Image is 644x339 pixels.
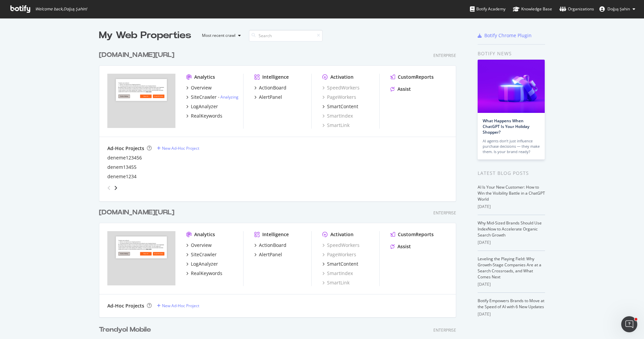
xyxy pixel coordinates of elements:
[322,94,356,100] div: PageWorkers
[322,103,358,110] a: SmartContent
[433,327,456,333] div: Enterprise
[191,113,222,119] div: RealKeywords
[254,84,286,91] a: ActionBoard
[322,242,360,249] a: SpeedWorkers
[162,303,199,309] div: New Ad-Hoc Project
[186,84,212,91] a: Overview
[107,154,142,161] a: deneme123456
[254,242,286,249] a: ActionBoard
[322,122,350,129] a: SmartLink
[262,231,289,238] div: Intelligence
[220,94,238,100] a: Analyzing
[99,50,177,60] a: [DOMAIN_NAME][URL]
[559,6,594,12] div: Organizations
[322,261,358,267] a: SmartContent
[107,164,137,171] a: denem13455
[327,261,358,267] div: SmartContent
[483,118,529,135] a: What Happens When ChatGPT Is Your Holiday Shopper?
[191,94,217,100] div: SiteCrawler
[162,145,199,151] div: New Ad-Hoc Project
[259,251,282,258] div: AlertPanel
[186,94,238,100] a: SiteCrawler- Analyzing
[322,279,350,286] a: SmartLink
[249,30,323,42] input: Search
[254,94,282,100] a: AlertPanel
[191,103,218,110] div: LogAnalyzer
[478,220,542,238] a: Why Mid-Sized Brands Should Use IndexNow to Accelerate Organic Search Growth
[398,74,434,80] div: CustomReports
[390,86,411,92] a: Assist
[478,240,545,246] div: [DATE]
[186,103,218,110] a: LogAnalyzer
[35,6,87,12] span: Welcome back, Doğuş Şahin !
[470,6,505,12] div: Botify Academy
[262,74,289,80] div: Intelligence
[478,256,541,280] a: Leveling the Playing Field: Why Growth-Stage Companies Are at a Search Crossroads, and What Comes...
[478,50,545,57] div: Botify news
[390,243,411,250] a: Assist
[327,103,358,110] div: SmartContent
[322,251,356,258] a: PageWorkers
[218,94,238,100] div: -
[107,74,175,128] img: trendyol.com/en
[197,30,244,41] button: Most recent crawl
[186,251,217,258] a: SiteCrawler
[483,138,540,154] div: AI agents don’t just influence purchase decisions — they make them. Is your brand ready?
[107,173,137,180] a: deneme1234
[322,84,360,91] a: SpeedWorkers
[99,50,174,60] div: [DOMAIN_NAME][URL]
[191,84,212,91] div: Overview
[322,270,353,277] a: SmartIndex
[330,74,354,80] div: Activation
[113,185,118,191] div: angle-right
[478,169,545,177] div: Latest Blog Posts
[478,32,532,39] a: Botify Chrome Plugin
[322,113,353,119] a: SmartIndex
[484,32,532,39] div: Botify Chrome Plugin
[433,53,456,58] div: Enterprise
[390,74,434,80] a: CustomReports
[478,281,545,287] div: [DATE]
[194,74,215,80] div: Analytics
[99,29,191,42] div: My Web Properties
[478,204,545,210] div: [DATE]
[191,270,222,277] div: RealKeywords
[105,183,113,193] div: angle-left
[186,270,222,277] a: RealKeywords
[194,231,215,238] div: Analytics
[594,4,641,14] button: Doğuş Şahin
[191,251,217,258] div: SiteCrawler
[433,210,456,216] div: Enterprise
[478,298,544,310] a: Botify Empowers Brands to Move at the Speed of AI with 6 New Updates
[513,6,552,12] div: Knowledge Base
[186,261,218,267] a: LogAnalyzer
[186,113,222,119] a: RealKeywords
[99,208,174,217] div: [DOMAIN_NAME][URL]
[478,60,545,113] img: What Happens When ChatGPT Is Your Holiday Shopper?
[157,145,199,151] a: New Ad-Hoc Project
[191,261,218,267] div: LogAnalyzer
[191,242,212,249] div: Overview
[157,303,199,309] a: New Ad-Hoc Project
[202,33,235,38] div: Most recent crawl
[397,86,411,92] div: Assist
[107,231,175,285] img: trendyol.com/ro
[478,311,545,317] div: [DATE]
[107,302,144,309] div: Ad-Hoc Projects
[478,184,545,202] a: AI Is Your New Customer: How to Win the Visibility Battle in a ChatGPT World
[186,242,212,249] a: Overview
[621,316,637,332] iframe: Intercom live chat
[330,231,354,238] div: Activation
[99,208,177,217] a: [DOMAIN_NAME][URL]
[259,242,286,249] div: ActionBoard
[397,243,411,250] div: Assist
[259,84,286,91] div: ActionBoard
[99,325,151,335] div: Trendyol Mobile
